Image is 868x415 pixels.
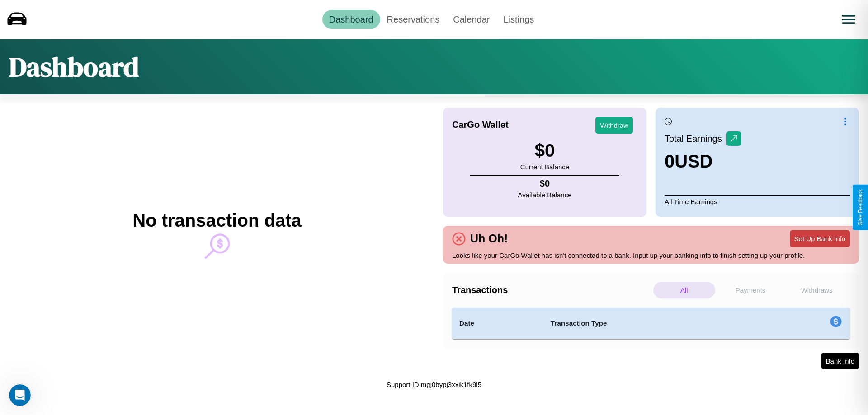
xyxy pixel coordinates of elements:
[653,282,715,298] p: All
[9,384,31,406] iframe: Intercom live chat
[452,249,850,261] p: Looks like your CarGo Wallet has isn't connected to a bank. Input up your banking info to finish ...
[821,353,859,369] button: Bank Info
[790,230,850,247] button: Set Up Bank Info
[9,48,139,85] h1: Dashboard
[518,189,572,201] p: Available Balance
[518,178,572,189] h4: $ 0
[459,318,536,329] h4: Date
[786,282,848,298] p: Withdraws
[665,195,850,208] p: All Time Earnings
[836,7,861,32] button: Open menu
[665,151,741,172] h3: 0 USD
[595,117,633,134] button: Withdraw
[132,210,301,231] h2: No transaction data
[466,232,512,245] h4: Uh Oh!
[520,161,569,173] p: Current Balance
[720,282,782,298] p: Payments
[446,10,496,29] a: Calendar
[520,140,569,161] h3: $ 0
[551,318,756,329] h4: Transaction Type
[496,10,541,29] a: Listings
[452,120,509,130] h4: CarGo Wallet
[380,10,447,29] a: Reservations
[387,378,481,391] p: Support ID: mgj0bypj3xxik1fk9l5
[452,285,651,295] h4: Transactions
[665,131,726,147] p: Total Earnings
[322,10,380,29] a: Dashboard
[857,189,863,226] div: Give Feedback
[452,308,850,339] table: simple table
